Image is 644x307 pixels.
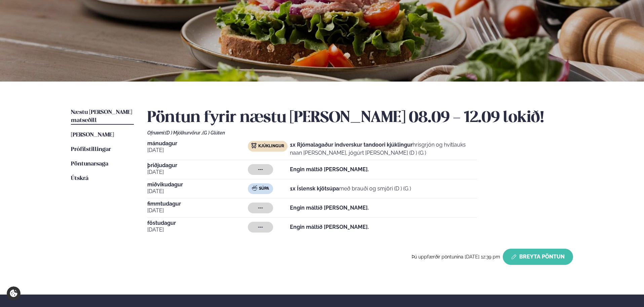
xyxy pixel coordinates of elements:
[147,220,248,226] span: föstudagur
[258,167,263,172] span: ---
[251,143,257,148] img: chicken.svg
[290,185,411,193] p: með brauði og smjöri (D ) (G )
[147,146,248,154] span: [DATE]
[147,141,248,146] span: mánudagur
[258,144,284,149] span: Kjúklingur
[412,254,500,259] span: Þú uppfærðir pöntunina [DATE] 12:39 pm
[71,132,114,138] span: [PERSON_NAME]
[259,186,269,191] span: Súpa
[71,176,88,181] span: Útskrá
[147,109,573,127] h2: Pöntun fyrir næstu [PERSON_NAME] 08.09 - 12.09 lokið!
[71,160,108,168] a: Pöntunarsaga
[258,224,263,230] span: ---
[147,182,248,187] span: miðvikudagur
[147,168,248,176] span: [DATE]
[71,147,111,152] span: Prófílstillingar
[71,109,134,125] a: Næstu [PERSON_NAME] matseðill
[147,207,248,215] span: [DATE]
[290,224,369,230] strong: Engin máltíð [PERSON_NAME].
[290,205,369,211] strong: Engin máltíð [PERSON_NAME].
[147,130,573,135] div: Ofnæmi:
[7,286,21,300] a: Cookie settings
[252,185,257,191] img: soup.svg
[290,142,413,148] strong: 1x Rjómalagaður indverskur tandoori kjúklingur
[71,161,108,167] span: Pöntunarsaga
[71,175,88,183] a: Útskrá
[165,130,202,135] span: (D ) Mjólkurvörur ,
[290,185,339,192] strong: 1x Íslensk kjötsúpa
[290,141,477,157] p: hrísgrjón og hvítlauks naan [PERSON_NAME], jógúrt [PERSON_NAME] (D ) (G )
[147,187,248,195] span: [DATE]
[71,146,111,154] a: Prófílstillingar
[71,110,132,123] span: Næstu [PERSON_NAME] matseðill
[258,205,263,211] span: ---
[202,130,225,135] span: (G ) Glúten
[147,201,248,207] span: fimmtudagur
[71,131,114,139] a: [PERSON_NAME]
[147,226,248,234] span: [DATE]
[147,163,248,168] span: þriðjudagur
[290,166,369,173] strong: Engin máltíð [PERSON_NAME].
[503,249,573,265] button: Breyta Pöntun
